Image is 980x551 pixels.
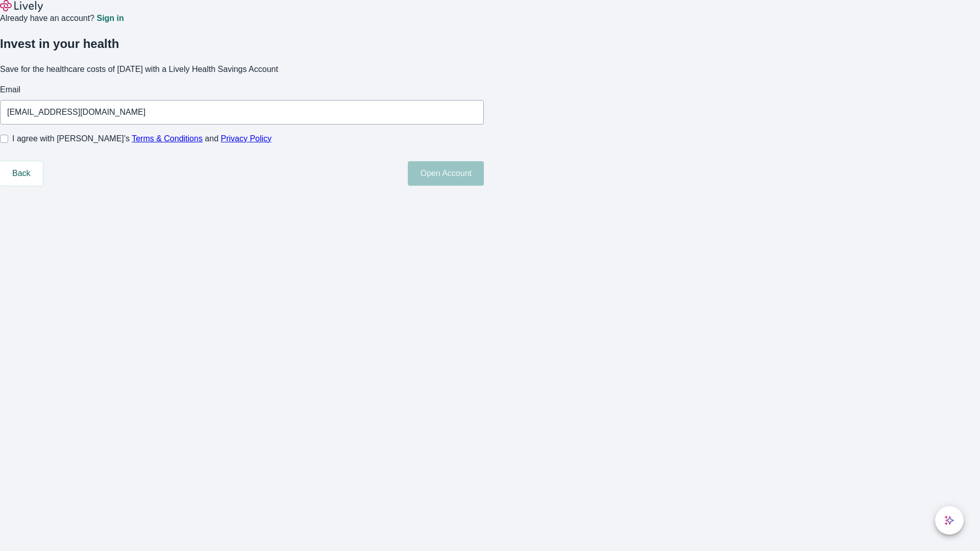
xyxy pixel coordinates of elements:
a: Sign in [96,14,124,22]
button: chat [935,506,964,535]
svg: Lively AI Assistant [944,515,954,525]
a: Terms & Conditions [132,134,203,143]
span: I agree with [PERSON_NAME]’s and [12,133,272,145]
a: Privacy Policy [221,134,272,143]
